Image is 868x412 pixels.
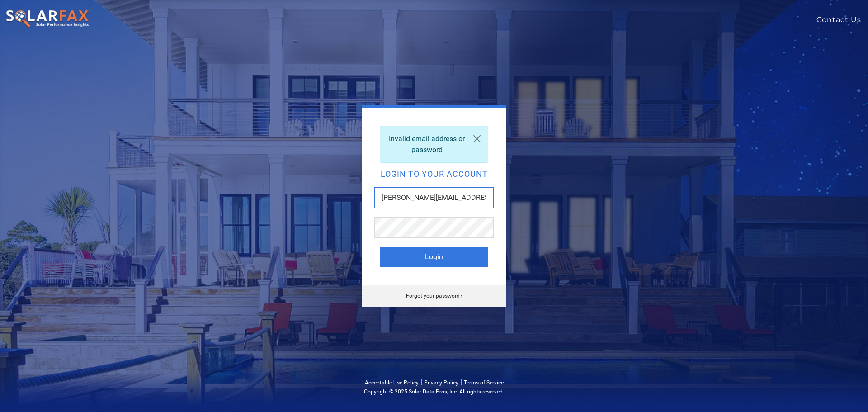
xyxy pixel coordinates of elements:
a: Terms of Service [464,379,504,386]
a: Close [466,126,488,152]
span: | [460,378,462,386]
span: | [420,378,422,386]
h2: Login to your account [380,170,488,178]
button: Login [380,247,488,267]
a: Forgot your password? [406,293,462,299]
input: Email [374,187,494,208]
a: Privacy Policy [424,379,458,386]
a: Acceptable Use Policy [365,379,419,386]
a: Contact Us [816,14,868,25]
div: Invalid email address or password [380,126,488,163]
img: SolarFax [5,9,90,28]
